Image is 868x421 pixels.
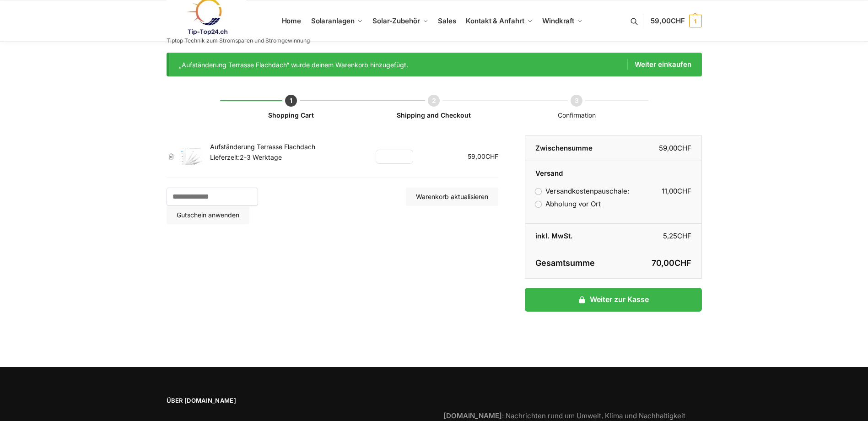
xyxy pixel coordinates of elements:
[652,258,691,268] bdi: 70,00
[307,0,366,42] a: Solaranlagen
[677,232,691,240] span: CHF
[525,161,701,179] th: Versand
[167,206,249,224] button: Gutschein anwenden
[210,143,315,151] a: Aufständerung Terrasse Flachdach
[369,0,432,42] a: Solar-Zubehör
[167,38,310,43] p: Tiptop Technik zum Stromsparen und Stromgewinnung
[535,187,629,195] label: Versandkostenpauschale:
[525,136,613,161] th: Zwischensumme
[434,0,460,42] a: Sales
[406,188,498,206] button: Warenkorb aktualisieren
[180,148,203,166] img: Warenkorb 1
[659,144,691,152] bdi: 59,00
[525,248,613,279] th: Gesamtsumme
[539,0,587,42] a: Windkraft
[525,288,701,312] a: Weiter zur Kasse
[240,153,282,161] span: 2-3 Werktage
[389,151,400,162] input: Produktmenge
[438,16,456,25] span: Sales
[167,153,176,160] a: Aufständerung Terrasse Flachdach aus dem Warenkorb entfernen
[443,411,685,420] a: [DOMAIN_NAME]: Nachrichten rund um Umwelt, Klima und Nachhaltigkeit
[689,15,702,27] span: 1
[677,144,691,152] span: CHF
[677,187,691,195] span: CHF
[674,258,691,268] span: CHF
[627,59,691,70] a: Weiter einkaufen
[662,187,691,195] bdi: 11,00
[167,396,425,405] span: Über [DOMAIN_NAME]
[443,411,502,420] strong: [DOMAIN_NAME]
[372,16,420,25] span: Solar-Zubehör
[542,16,574,25] span: Windkraft
[468,152,498,160] bdi: 59,00
[525,224,613,248] th: inkl. MwSt.
[462,0,536,42] a: Kontakt & Anfahrt
[179,59,691,70] div: „Aufständerung Terrasse Flachdach“ wurde deinem Warenkorb hinzugefügt.
[671,16,685,25] span: CHF
[311,16,355,25] span: Solaranlagen
[651,16,685,25] span: 59,00
[535,200,600,208] label: Abholung vor Ort
[663,232,691,240] bdi: 5,25
[397,111,471,119] a: Shipping and Checkout
[558,111,596,119] span: Confirmation
[210,153,282,161] span: Lieferzeit:
[651,7,701,35] a: 59,00CHF 1
[268,111,314,119] a: Shopping Cart
[466,16,524,25] span: Kontakt & Anfahrt
[485,152,498,160] span: CHF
